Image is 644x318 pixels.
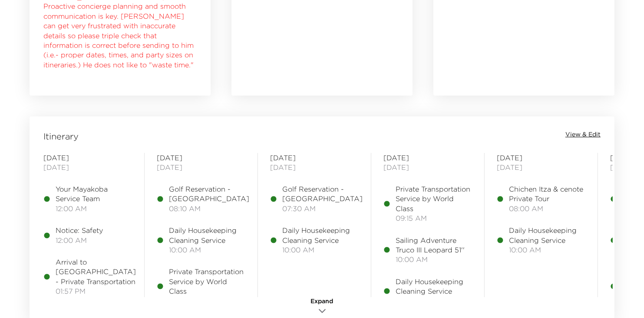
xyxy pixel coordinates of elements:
span: Arrival to [GEOGRAPHIC_DATA] - Private Transportation [56,257,136,286]
span: 08:10 AM [169,204,249,213]
span: 10:00 AM [169,245,245,255]
span: Your Mayakoba Service Team [56,184,132,204]
span: 12:00 AM [56,204,132,213]
span: [DATE] [383,153,472,162]
span: [DATE] [157,162,245,172]
span: Daily Housekeeping Cleaning Service [509,225,585,245]
span: 01:57 PM [56,286,136,296]
span: Sailing Adventure Truco III Leopard 51'' [396,235,472,255]
span: 10:00 AM [396,255,472,264]
span: [DATE] [157,153,245,162]
span: [DATE] [270,153,359,162]
span: [DATE] [270,162,359,172]
span: Golf Reservation - [GEOGRAPHIC_DATA] [282,184,363,204]
span: 07:30 AM [282,204,363,213]
span: 10:00 AM [396,296,472,306]
span: 09:15 AM [396,213,472,223]
span: Expand [311,297,334,306]
span: [DATE] [497,153,585,162]
span: [DATE] [383,162,472,172]
span: Notice: Safety [56,225,103,235]
span: [DATE] [43,153,132,162]
span: Daily Housekeeping Cleaning Service [396,277,472,296]
span: [DATE] [497,162,585,172]
span: Itinerary [43,130,79,142]
span: Chichen Itza & cenote Private Tour [509,184,585,204]
span: Private Transportation Service by World Class [169,267,245,296]
span: Daily Housekeeping Cleaning Service [169,225,245,245]
span: 10:00 AM [509,245,585,255]
span: 07:00 PM [169,296,245,306]
button: Expand [301,297,344,318]
button: View & Edit [565,130,601,139]
span: 10:00 AM [282,245,359,255]
span: Private Transportation Service by World Class [396,184,472,213]
span: Golf Reservation - [GEOGRAPHIC_DATA] [169,184,249,204]
span: [DATE] [43,162,132,172]
span: 12:00 AM [56,235,103,245]
span: 08:00 AM [509,204,585,213]
span: Daily Housekeeping Cleaning Service [282,225,359,245]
